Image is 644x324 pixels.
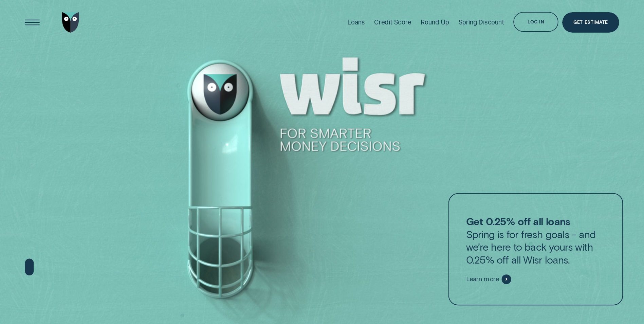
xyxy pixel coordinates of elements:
[421,18,449,26] div: Round Up
[62,12,79,33] img: Wisr
[459,18,504,26] div: Spring Discount
[448,193,623,306] a: Get 0.25% off all loansSpring is for fresh goals - and we’re here to back yours with 0.25% off al...
[513,12,558,32] button: Log in
[22,12,42,33] button: Open Menu
[347,18,365,26] div: Loans
[466,215,570,228] strong: Get 0.25% off all loans
[562,12,619,33] a: Get Estimate
[466,215,605,266] p: Spring is for fresh goals - and we’re here to back yours with 0.25% off all Wisr loans.
[374,18,411,26] div: Credit Score
[466,275,499,283] span: Learn more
